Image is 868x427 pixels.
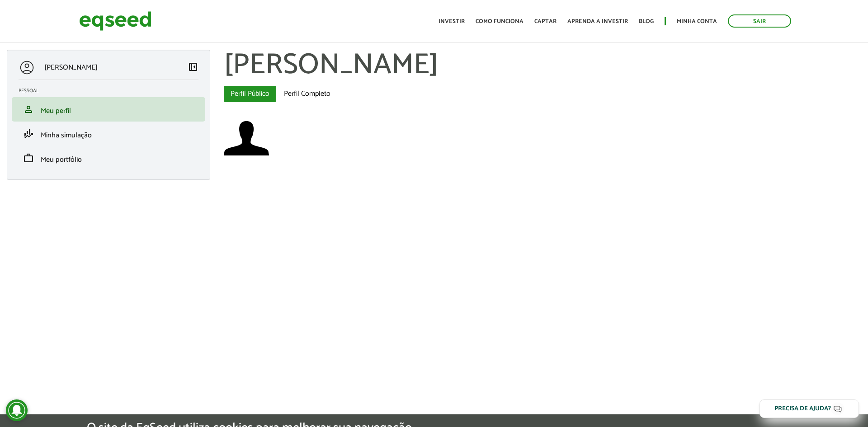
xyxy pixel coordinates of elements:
span: finance_mode [23,128,34,139]
span: person [23,104,34,115]
a: Colapsar menu [188,61,198,74]
span: work [23,153,34,164]
a: Perfil Completo [277,86,337,102]
a: Ver perfil do usuário. [224,116,269,161]
span: Meu perfil [41,105,71,117]
a: Perfil Público [224,86,276,102]
li: Minha simulação [12,122,205,146]
img: Foto de MARCEL SILVA DE MELO [224,116,269,161]
a: workMeu portfólio [19,153,198,164]
span: Minha simulação [41,129,92,141]
a: Blog [639,19,654,24]
p: [PERSON_NAME] [44,63,98,72]
a: Sair [728,14,791,28]
img: EqSeed [79,9,151,33]
span: left_panel_close [188,61,198,72]
h2: Pessoal [19,88,205,94]
a: Investir [439,19,465,24]
li: Meu perfil [12,97,205,122]
a: Captar [534,19,557,24]
span: Meu portfólio [41,154,82,166]
h1: [PERSON_NAME] [224,50,861,81]
a: finance_modeMinha simulação [19,128,198,139]
li: Meu portfólio [12,146,205,170]
a: Aprenda a investir [567,19,628,24]
a: Como funciona [476,19,524,24]
a: Minha conta [677,19,717,24]
a: personMeu perfil [19,104,198,115]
